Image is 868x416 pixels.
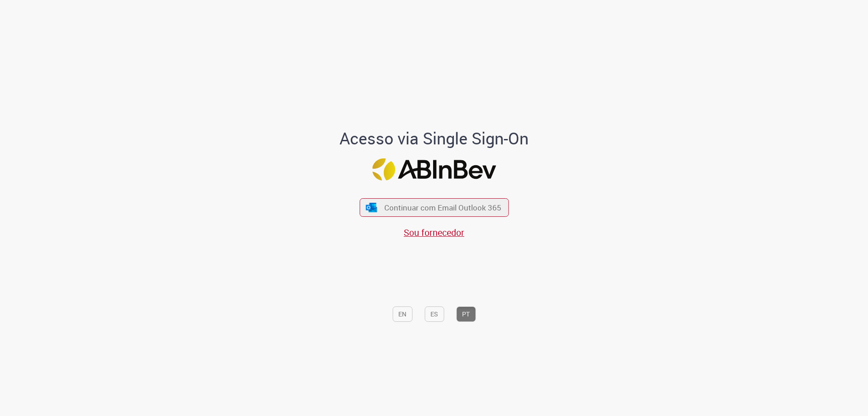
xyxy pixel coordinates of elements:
h1: Acesso via Single Sign-On [309,129,560,148]
span: Continuar com Email Outlook 365 [384,202,501,213]
button: EN [392,306,412,322]
img: ícone Azure/Microsoft 360 [365,203,378,212]
button: ícone Azure/Microsoft 360 Continuar com Email Outlook 365 [359,198,509,217]
button: ES [425,306,444,322]
button: PT [456,306,476,322]
a: Sou fornecedor [404,226,464,239]
img: Logo ABInBev [372,158,496,181]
